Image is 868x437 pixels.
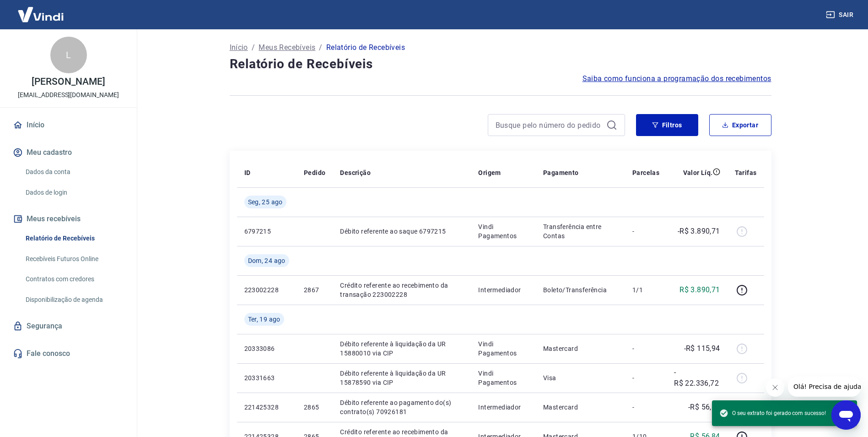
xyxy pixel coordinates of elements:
[22,270,126,289] a: Contratos com credores
[543,373,618,382] p: Visa
[824,6,857,23] button: Sair
[735,168,757,177] p: Tarifas
[22,250,126,268] a: Recebíveis Futuros Online
[326,42,405,53] p: Relatório de Recebíveis
[11,344,126,364] a: Fale conosco
[230,55,771,73] h4: Relatório de Recebíveis
[304,285,325,295] p: 2867
[230,42,248,53] a: Início
[496,118,603,132] input: Busque pelo número do pedido
[478,285,528,295] p: Intermediador
[766,378,784,397] iframe: Fechar mensagem
[688,402,720,413] p: -R$ 56,84
[11,316,126,336] a: Segurança
[632,227,659,236] p: -
[11,142,126,163] button: Meu cadastro
[248,256,286,265] span: Dom, 24 ago
[674,367,720,389] p: -R$ 22.336,72
[340,398,464,416] p: Débito referente ao pagamento do(s) contrato(s) 70926181
[788,377,861,397] iframe: Mensagem da empresa
[831,400,861,430] iframe: Botão para abrir a janela de mensagens
[244,285,289,295] p: 223002228
[32,77,105,87] p: [PERSON_NAME]
[50,37,87,73] div: L
[582,73,771,84] a: Saiba como funciona a programação dos recebimentos
[340,168,371,177] p: Descrição
[244,373,289,382] p: 20331663
[22,229,126,248] a: Relatório de Recebíveis
[478,403,528,412] p: Intermediador
[632,344,659,353] p: -
[683,168,713,177] p: Valor Líq.
[632,285,659,295] p: 1/1
[632,168,659,177] p: Parcelas
[244,403,289,412] p: 221425328
[679,284,720,295] p: R$ 3.890,71
[18,90,119,100] p: [EMAIL_ADDRESS][DOMAIN_NAME]
[259,42,315,53] a: Meus Recebíveis
[5,6,77,14] span: Olá! Precisa de ajuda?
[478,168,501,177] p: Origem
[22,290,126,309] a: Disponibilização de agenda
[478,369,528,387] p: Vindi Pagamentos
[636,114,698,136] button: Filtros
[22,163,126,181] a: Dados da conta
[252,42,255,53] p: /
[340,281,464,299] p: Crédito referente ao recebimento da transação 223002228
[248,197,283,207] span: Seg, 25 ago
[543,168,579,177] p: Pagamento
[304,403,325,412] p: 2865
[319,42,322,53] p: /
[543,403,618,412] p: Mastercard
[478,222,528,240] p: Vindi Pagamentos
[340,227,464,236] p: Débito referente ao saque 6797215
[304,168,325,177] p: Pedido
[11,115,126,135] a: Início
[543,222,618,240] p: Transferência entre Contas
[244,168,251,177] p: ID
[244,227,289,236] p: 6797215
[684,343,720,354] p: -R$ 115,94
[11,0,70,28] img: Vindi
[340,339,464,358] p: Débito referente à liquidação da UR 15880010 via CIP
[248,315,280,324] span: Ter, 19 ago
[543,285,618,295] p: Boleto/Transferência
[22,183,126,202] a: Dados de login
[478,339,528,358] p: Vindi Pagamentos
[632,403,659,412] p: -
[11,209,126,229] button: Meus recebíveis
[678,226,720,237] p: -R$ 3.890,71
[543,344,618,353] p: Mastercard
[719,409,826,418] span: O seu extrato foi gerado com sucesso!
[632,373,659,382] p: -
[709,114,771,136] button: Exportar
[244,344,289,353] p: 20333086
[340,369,464,387] p: Débito referente à liquidação da UR 15878590 via CIP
